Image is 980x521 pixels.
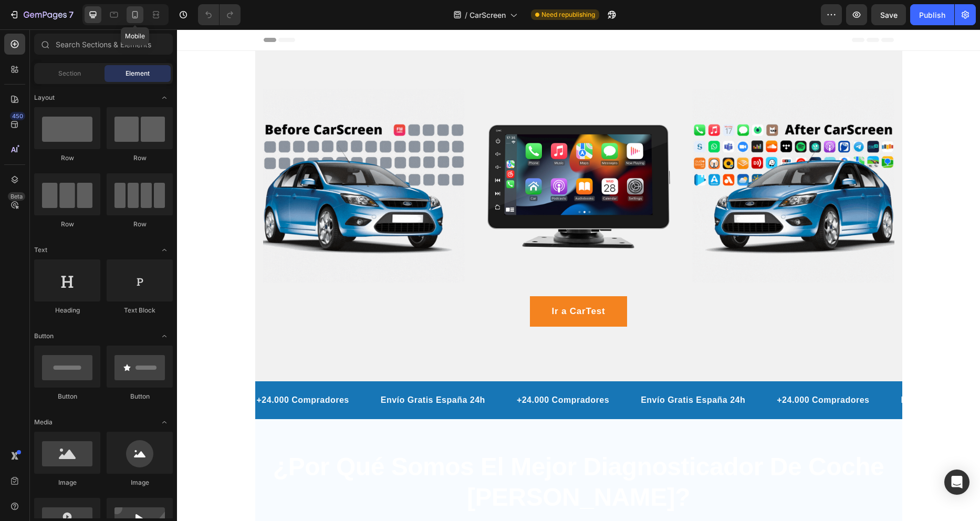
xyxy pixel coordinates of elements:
img: gempages_580504092229501448-45153620-423d-4afb-b53c-e491946177b5.gif [516,59,717,253]
div: Row [107,220,173,229]
span: Media [34,418,53,427]
p: envío gratis españa 24h [204,363,308,379]
div: Image [107,478,173,487]
span: Layout [34,93,55,102]
p: 7 [69,8,74,21]
button: Save [871,4,906,25]
span: / [465,9,467,20]
p: +24.000 compradores [600,363,692,379]
input: Search Sections & Elements [34,34,173,55]
strong: compatible con todos los coches fabricados en 1999 en adelante [235,491,568,502]
div: Publish [919,9,945,20]
span: ¿por qué somos el mejor diagnosticador de coche [PERSON_NAME]? [96,423,707,482]
div: Button [107,392,173,401]
img: gempages_580504092229501448-f891f71c-0cc5-458f-89fa-2445fd9193f6.png [301,59,503,261]
p: +24.000 compradores [340,363,432,379]
span: Button [34,331,54,341]
strong: Ir a CarTest [375,277,429,287]
button: Publish [910,4,954,25]
span: Text [34,245,47,255]
div: Row [34,153,100,163]
p: +24.000 compradores [80,363,172,379]
div: Text Block [107,306,173,315]
span: CarScreen [470,9,506,20]
p: envío gratis españa 24h [724,363,829,379]
span: Toggle open [156,242,173,258]
div: Heading [34,306,100,315]
div: Open Intercom Messenger [944,470,969,495]
button: 7 [4,4,78,25]
div: Row [107,153,173,163]
span: Save [880,11,898,19]
div: Button [34,392,100,401]
div: Row [34,220,100,229]
p: envío gratis españa 24h [464,363,568,379]
iframe: Design area [177,29,980,521]
button: <p><strong>Ir a CarTest</strong></p> [353,267,450,297]
span: Need republishing [541,10,595,19]
div: 450 [10,112,25,120]
div: Image [34,478,100,487]
div: Undo/Redo [198,4,241,25]
span: Toggle open [156,328,173,345]
span: Toggle open [156,414,173,431]
div: Beta [8,192,25,201]
span: Section [58,69,81,78]
span: Element [126,69,150,78]
span: Toggle open [156,89,173,106]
